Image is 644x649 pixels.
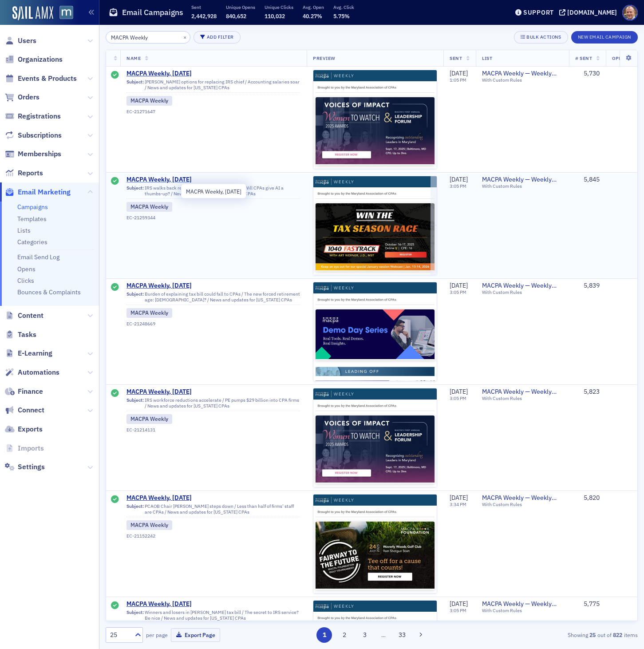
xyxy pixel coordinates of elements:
input: Search… [106,31,190,44]
span: Users [18,36,36,46]
span: Tasks [18,330,36,340]
div: EC-21248669 [126,321,300,327]
span: [DATE] [450,600,468,608]
span: 40.27% [303,12,322,20]
span: Orders [18,92,40,102]
a: Automations [5,368,59,377]
a: Finance [5,387,43,396]
div: MACPA Weekly [126,96,172,106]
div: 5,730 [575,70,600,78]
span: Subject: [126,79,144,91]
a: MACPA Weekly, [DATE] [126,494,300,502]
a: MACPA Weekly — Weekly Newsletter (for members only) [482,282,563,290]
div: EC-21259344 [126,215,300,221]
div: [DOMAIN_NAME] [567,8,617,16]
a: MACPA Weekly — Weekly Newsletter (for members only) [482,176,563,184]
button: 1 [316,627,332,643]
div: With Custom Rules [482,608,563,613]
a: New Email Campaign [571,32,638,40]
span: Exports [18,424,43,434]
span: # Sent [575,55,592,61]
span: [DATE] [450,494,468,502]
div: 5,839 [575,282,600,290]
span: Organizations [18,55,63,64]
a: Clicks [17,277,34,285]
div: Sent [111,495,119,504]
span: [DATE] [450,281,468,289]
span: E-Learning [18,348,52,358]
a: Categories [17,238,47,246]
a: Campaigns [17,203,48,211]
div: Support [523,8,554,16]
a: Users [5,36,36,46]
div: MACPA Weekly [126,202,172,212]
img: SailAMX [59,6,73,20]
div: Burden of explaining tax bill could fall to CPAs / The new forced retirement age: [DEMOGRAPHIC_DA... [126,291,300,305]
h1: Email Campaigns [122,7,183,18]
button: 2 [337,627,352,643]
div: 25 [110,630,130,640]
div: Sent [111,177,119,186]
span: Registrations [18,111,61,121]
time: 3:05 PM [450,607,466,613]
button: [DOMAIN_NAME] [559,9,620,16]
div: Sent [111,389,119,398]
a: Subscriptions [5,131,62,140]
span: MACPA Weekly, [DATE] [126,282,300,290]
span: Memberships [18,149,61,159]
div: With Custom Rules [482,289,563,295]
a: MACPA Weekly — Weekly Newsletter (for members only) [482,494,563,502]
p: Avg. Open [303,4,324,10]
div: With Custom Rules [482,396,563,401]
div: With Custom Rules [482,183,563,189]
span: MACPA Weekly, [DATE] [126,176,300,184]
div: IRS walks back remarks on start of tax season / Will CPAs give AI a thumbs-up? / News and updates... [126,185,300,199]
span: [DATE] [450,69,468,77]
p: Sent [191,4,217,10]
a: Content [5,311,43,321]
span: … [377,631,390,639]
span: [DATE] [450,175,468,183]
div: Bulk Actions [526,35,561,40]
a: Lists [17,226,31,234]
a: MACPA Weekly, [DATE] [126,388,300,396]
div: 5,823 [575,388,600,396]
time: 3:05 PM [450,289,466,295]
button: Export Page [171,628,220,642]
button: Bulk Actions [514,31,568,44]
span: Preview [313,55,336,61]
span: Connect [18,405,44,415]
a: Settings [5,462,45,472]
div: [PERSON_NAME] options for replacing IRS chief / Accounting salaries soar / News and updates for [... [126,79,300,93]
button: × [181,33,189,41]
div: Winners and losers in [PERSON_NAME] tax bill / The secret to IRS service? Be nice / News and upda... [126,609,300,623]
button: Add Filter [194,31,241,44]
span: Content [18,311,43,321]
button: 33 [394,627,410,643]
div: MACPA Weekly, [DATE] [181,184,247,199]
div: Sent [111,71,119,80]
span: Events & Products [18,74,77,83]
div: 5,820 [575,494,600,502]
span: 5.75% [333,12,350,20]
span: MACPA Weekly — Weekly Newsletter (for members only) [482,388,563,396]
a: Bounces & Complaints [17,288,81,296]
p: Avg. Click [333,4,354,10]
strong: 822 [612,631,624,639]
span: [DATE] [450,388,468,396]
strong: 25 [588,631,597,639]
span: 110,032 [265,12,285,20]
span: 2,442,928 [191,12,217,20]
label: per page [146,631,168,639]
a: MACPA Weekly, [DATE] [126,70,300,78]
time: 3:05 PM [450,395,466,401]
a: Orders [5,92,40,102]
a: Imports [5,443,44,453]
a: Tasks [5,330,36,340]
